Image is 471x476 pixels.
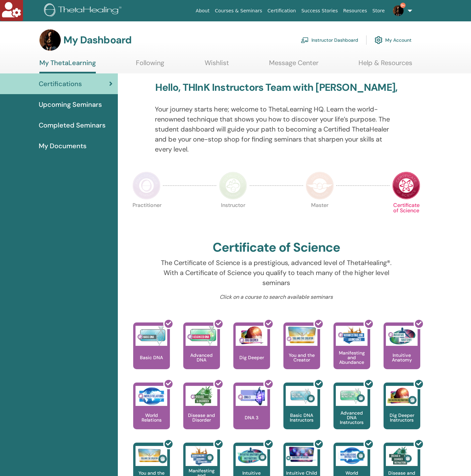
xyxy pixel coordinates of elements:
span: 9+ [400,3,406,8]
img: You and the Creator Instructors [136,446,167,466]
a: Basic DNA Basic DNA [133,322,170,383]
p: The Certificate of Science is a prestigious, advanced level of ThetaHealing®. With a Certificate ... [155,258,398,288]
a: My ThetaLearning [39,59,96,73]
p: World Relations [133,413,170,422]
a: Resources [340,5,370,17]
img: Disease and Disorder [186,386,217,406]
p: Certificate of Science [392,203,420,231]
a: Intuitive Anatomy Intuitive Anatomy [384,322,420,383]
a: Message Center [269,59,318,72]
p: Dig Deeper Instructors [384,413,420,422]
a: Advanced DNA Advanced DNA [183,322,220,383]
img: World Relations Instructors [336,446,368,466]
a: Wishlist [205,59,229,72]
img: logo.png [44,3,124,18]
img: World Relations [136,386,167,406]
p: Instructor [219,203,247,231]
a: Certification [265,5,298,17]
img: Basic DNA [136,326,167,346]
img: Advanced DNA Instructors [336,386,368,406]
h3: Hello, THInK Instructors Team with [PERSON_NAME], [155,81,397,93]
a: You and the Creator You and the Creator [283,322,320,383]
a: Manifesting and Abundance Manifesting and Abundance [333,322,370,383]
a: Dig Deeper Dig Deeper [233,322,270,383]
img: Disease and Disorder Instructors [386,446,418,466]
a: About [193,5,212,17]
p: Basic DNA Instructors [283,413,320,422]
img: Certificate of Science [392,172,420,200]
a: Advanced DNA Instructors Advanced DNA Instructors [333,383,370,443]
span: Completed Seminars [39,120,105,130]
img: default.jpg [39,29,61,51]
a: World Relations World Relations [133,383,170,443]
img: Dig Deeper Instructors [386,386,418,406]
p: You and the Creator [283,353,320,362]
a: Store [370,5,388,17]
p: Intuitive Anatomy [384,353,420,362]
p: Advanced DNA Instructors [333,411,370,425]
p: Practitioner [133,203,161,231]
img: DNA 3 [236,386,267,406]
h2: Certificate of Science [213,240,340,255]
p: Your journey starts here; welcome to ThetaLearning HQ. Learn the world-renowned technique that sh... [155,104,398,154]
a: Basic DNA Instructors Basic DNA Instructors [283,383,320,443]
p: Disease and Disorder [183,413,220,422]
a: Dig Deeper Instructors Dig Deeper Instructors [384,383,420,443]
span: My Documents [39,141,86,151]
img: chalkboard-teacher.svg [301,37,309,43]
img: Instructor [219,172,247,200]
p: Master [306,203,334,231]
h3: My Dashboard [63,34,132,46]
p: Manifesting and Abundance [333,350,370,365]
img: cog.svg [375,34,383,46]
img: Advanced DNA [186,326,217,346]
a: Courses & Seminars [212,5,265,17]
a: Disease and Disorder Disease and Disorder [183,383,220,443]
a: My Account [375,33,412,47]
img: You and the Creator [286,326,317,344]
img: Master [306,172,334,200]
img: Basic DNA Instructors [286,386,317,406]
img: Manifesting and Abundance [336,326,368,346]
img: Intuitive Anatomy Instructors [236,446,267,466]
img: Intuitive Anatomy [386,326,418,346]
span: Upcoming Seminars [39,99,102,109]
a: Instructor Dashboard [301,33,358,47]
span: Certifications [39,79,82,89]
a: DNA 3 DNA 3 [233,383,270,443]
img: Intuitive Child In Me Instructors [286,446,317,462]
p: Click on a course to search available seminars [155,293,398,301]
img: Practitioner [133,172,161,200]
a: Following [136,59,164,72]
img: default.jpg [393,5,404,16]
img: Dig Deeper [236,326,267,346]
p: Dig Deeper [237,355,267,360]
a: Success Stories [299,5,340,17]
img: Manifesting and Abundance Instructors [186,446,217,466]
a: Help & Resources [359,59,412,72]
p: Advanced DNA [183,353,220,362]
